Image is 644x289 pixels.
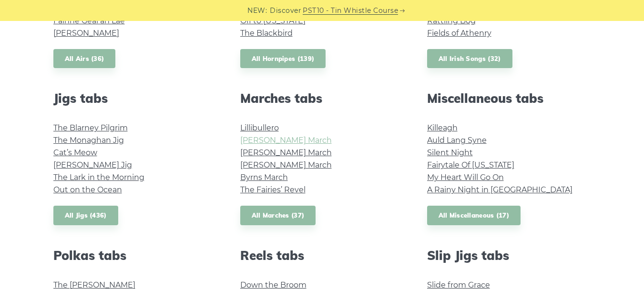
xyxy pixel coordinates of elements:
a: The Fairies’ Revel [240,185,306,194]
a: All Airs (36) [53,49,116,69]
a: All Hornpipes (139) [240,49,326,69]
a: All Irish Songs (32) [427,49,512,69]
a: A Rainy Night in [GEOGRAPHIC_DATA] [427,185,572,194]
a: The Lark in the Morning [53,173,144,182]
a: Cat’s Meow [53,148,97,157]
a: The Blarney Pilgrim [53,123,128,132]
a: Out on the Ocean [53,185,122,194]
h2: Jigs tabs [53,91,217,106]
a: All Miscellaneous (17) [427,206,521,225]
span: NEW: [247,5,267,16]
span: Discover [270,5,301,16]
h2: Marches tabs [240,91,404,106]
a: Killeagh [427,123,458,132]
a: [PERSON_NAME] Jig [53,160,132,169]
a: Off to [US_STATE] [240,16,306,25]
a: Fairytale Of [US_STATE] [427,160,514,169]
h2: Miscellaneous tabs [427,91,591,106]
a: [PERSON_NAME] March [240,160,332,169]
h2: Reels tabs [240,248,404,263]
a: Auld Lang Syne [427,136,487,145]
a: All Marches (37) [240,206,316,225]
a: [PERSON_NAME] March [240,148,332,157]
a: Fáinne Geal an Lae [53,16,125,25]
h2: Polkas tabs [53,248,217,263]
a: Lillibullero [240,123,279,132]
a: Silent Night [427,148,473,157]
a: [PERSON_NAME] [53,29,119,38]
a: Fields of Athenry [427,29,491,38]
a: The Monaghan Jig [53,136,124,145]
a: Byrns March [240,173,288,182]
a: All Jigs (436) [53,206,118,225]
a: Rattling Bog [427,16,476,25]
a: [PERSON_NAME] March [240,136,332,145]
a: My Heart Will Go On [427,173,504,182]
a: PST10 - Tin Whistle Course [303,5,398,16]
h2: Slip Jigs tabs [427,248,591,263]
a: The Blackbird [240,29,293,38]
